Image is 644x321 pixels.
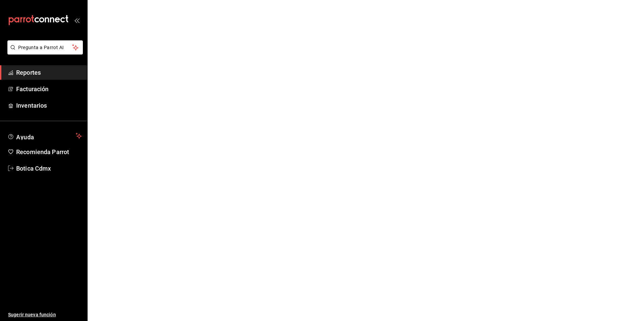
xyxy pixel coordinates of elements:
[16,84,82,94] span: Facturación
[74,17,79,23] button: open_drawer_menu
[5,49,83,56] a: Pregunta a Parrot AI
[16,164,82,173] span: Botica Cdmx
[18,44,72,51] span: Pregunta a Parrot AI
[16,132,73,140] span: Ayuda
[16,147,82,156] span: Recomienda Parrot
[8,311,82,318] span: Sugerir nueva función
[16,68,82,77] span: Reportes
[7,40,83,55] button: Pregunta a Parrot AI
[16,101,82,110] span: Inventarios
